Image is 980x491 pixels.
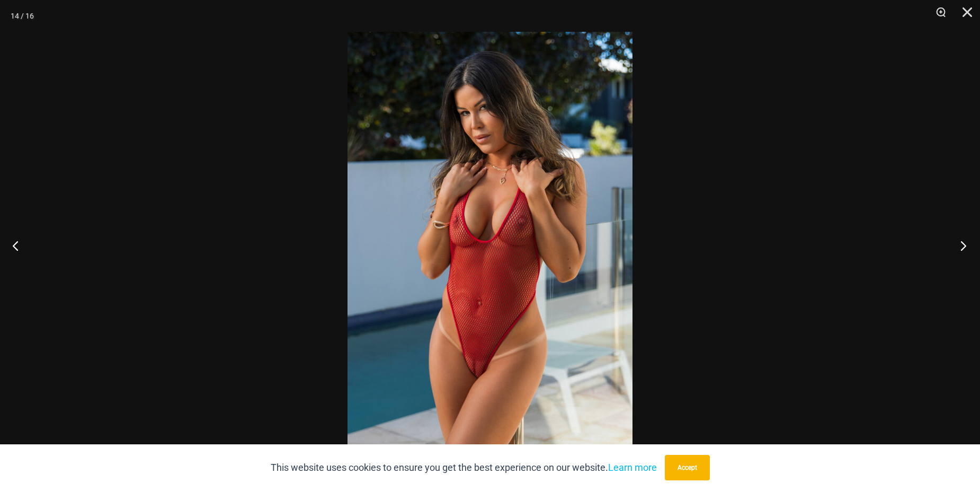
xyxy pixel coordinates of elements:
button: Next [940,219,980,272]
button: Accept [665,455,710,480]
a: Learn more [608,462,657,473]
img: Summer Storm Red 8019 One Piece 01 [348,32,632,459]
div: 14 / 16 [11,8,34,24]
p: This website uses cookies to ensure you get the best experience on our website. [271,460,657,476]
